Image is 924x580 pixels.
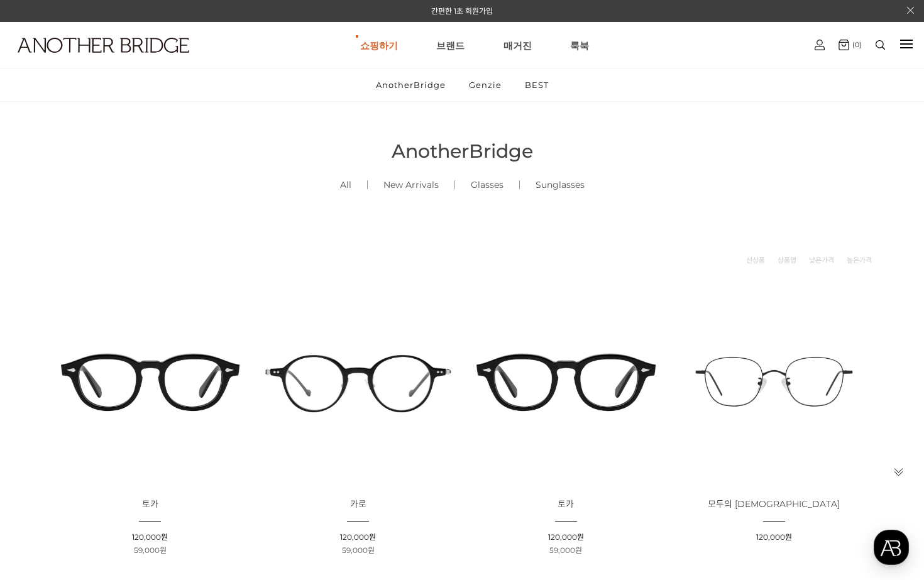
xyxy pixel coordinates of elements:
[134,545,167,555] span: 59,000원
[466,282,666,481] img: 토카 아세테이트 안경 - 다양한 스타일에 맞는 뿔테 안경 이미지
[514,68,559,101] a: BEST
[18,38,189,53] img: logo
[431,6,493,16] a: 간편한 1초 회원가입
[849,40,862,49] span: (0)
[368,163,454,206] a: New Arrivals
[132,532,168,542] span: 120,000원
[324,163,367,206] a: All
[365,68,456,101] a: AnotherBridge
[6,38,145,84] a: logo
[340,532,376,542] span: 120,000원
[436,23,465,68] a: 브랜드
[876,40,885,50] img: search
[455,163,519,206] a: Glasses
[548,532,584,542] span: 120,000원
[570,23,589,68] a: 룩북
[350,498,366,510] span: 카로
[360,23,398,68] a: 쇼핑하기
[708,498,840,510] span: 모두의 [DEMOGRAPHIC_DATA]
[815,40,825,50] img: cart
[839,40,849,50] img: cart
[342,545,375,555] span: 59,000원
[558,500,574,509] a: 토카
[520,163,600,206] a: Sunglasses
[847,254,872,266] a: 높은가격
[350,500,366,509] a: 카로
[839,40,862,50] a: (0)
[51,282,250,481] img: 토카 아세테이트 뿔테 안경 이미지
[142,500,158,509] a: 토카
[708,500,840,509] a: 모두의 [DEMOGRAPHIC_DATA]
[674,282,874,481] img: 모두의 안경 - 다양한 크기에 맞춘 다용도 디자인 이미지
[558,498,574,510] span: 토카
[778,254,796,266] a: 상품명
[258,282,458,481] img: 카로 - 감각적인 디자인의 패션 아이템 이미지
[549,545,582,555] span: 59,000원
[458,68,512,101] a: Genzie
[392,140,533,163] span: AnotherBridge
[503,23,532,68] a: 매거진
[142,498,158,510] span: 토카
[809,254,834,266] a: 낮은가격
[746,254,765,266] a: 신상품
[756,532,792,542] span: 120,000원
